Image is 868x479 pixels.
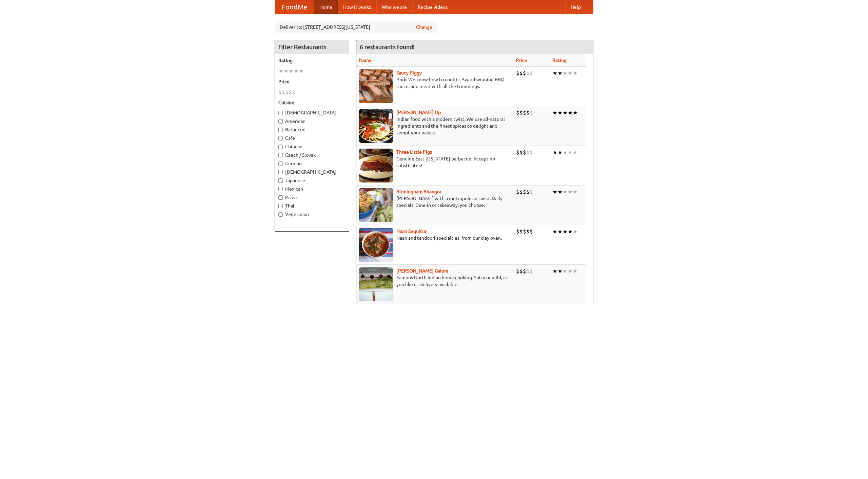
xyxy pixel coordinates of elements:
[314,0,338,14] a: Home
[557,188,563,196] li: ★
[523,228,526,235] li: $
[519,149,523,156] li: $
[282,88,285,96] li: $
[278,118,346,125] label: American
[526,149,530,156] li: $
[552,69,557,77] li: ★
[573,228,578,235] li: ★
[557,149,563,156] li: ★
[278,143,346,150] label: Chinese
[396,228,427,234] b: Naan Sequitur
[530,267,533,275] li: $
[396,189,441,194] a: Birmingham Bhangra
[359,116,511,136] p: Indian food with a modern twist. We use all-natural ingredients and the finest spices to delight ...
[523,109,526,116] li: $
[519,188,523,196] li: $
[278,99,346,106] h5: Cuisine
[283,67,289,75] li: ★
[278,202,346,209] label: Thai
[289,88,292,96] li: $
[552,109,557,116] li: ★
[563,69,568,77] li: ★
[278,128,283,132] input: Barbecue
[289,67,294,75] li: ★
[359,274,511,288] p: Famous North Indian home cooking. Spicy or mild, as you like it. Delivery available.
[278,136,283,140] input: Cafe
[557,228,563,235] li: ★
[338,0,376,14] a: How it works
[568,228,573,235] li: ★
[278,57,346,64] h5: Rating
[516,149,519,156] li: $
[526,267,530,275] li: $
[285,88,289,96] li: $
[278,152,346,158] label: Czech / Slovak
[278,145,283,149] input: Chinese
[359,76,511,90] p: Pork. We know how to cook it. Award-winning BBQ sauce, and meat with all the trimmings.
[278,187,283,191] input: Mexican
[416,24,432,30] a: Change
[278,186,346,192] label: Mexican
[396,268,449,274] a: [PERSON_NAME] Galore
[278,119,283,124] input: American
[573,267,578,275] li: ★
[552,228,557,235] li: ★
[568,69,573,77] li: ★
[299,67,304,75] li: ★
[359,155,511,169] p: Genuine East [US_STATE] barbecue. Accept no substitutes!
[278,212,283,217] input: Vegetarian
[568,149,573,156] li: ★
[573,149,578,156] li: ★
[526,188,530,196] li: $
[519,69,523,77] li: $
[278,169,346,175] label: [DEMOGRAPHIC_DATA]
[359,235,511,241] p: Naan and tandoori specialties, from our clay oven.
[292,88,295,96] li: $
[519,109,523,116] li: $
[278,109,346,116] label: [DEMOGRAPHIC_DATA]
[563,228,568,235] li: ★
[359,109,393,143] img: curryup.jpg
[563,109,568,116] li: ★
[278,153,283,157] input: Czech / Slovak
[396,70,422,75] a: Saucy Piggy
[523,188,526,196] li: $
[376,0,412,14] a: Who we are
[523,267,526,275] li: $
[275,0,314,14] a: FoodMe
[359,195,511,209] p: [PERSON_NAME] with a metropolitan twist. Daily specials. Dine-in or takeaway, you choose.
[396,149,432,155] a: Three Little Pigs
[278,111,283,115] input: [DEMOGRAPHIC_DATA]
[278,211,346,218] label: Vegetarian
[516,188,519,196] li: $
[573,188,578,196] li: ★
[557,267,563,275] li: ★
[275,21,437,33] div: Deliver to: [STREET_ADDRESS][US_STATE]
[568,109,573,116] li: ★
[359,188,393,222] img: bhangra.jpg
[516,69,519,77] li: $
[552,149,557,156] li: ★
[278,204,283,208] input: Thai
[278,194,346,201] label: Pizza
[294,67,299,75] li: ★
[516,109,519,116] li: $
[523,69,526,77] li: $
[278,161,283,166] input: German
[359,58,372,63] a: Name
[412,0,453,14] a: Recipe videos
[530,149,533,156] li: $
[278,160,346,167] label: German
[526,228,530,235] li: $
[573,109,578,116] li: ★
[568,188,573,196] li: ★
[359,69,393,103] img: saucy.jpg
[278,78,346,85] h5: Price
[278,195,283,200] input: Pizza
[359,149,393,182] img: littlepigs.jpg
[275,40,349,54] h4: Filter Restaurants
[278,67,283,75] li: ★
